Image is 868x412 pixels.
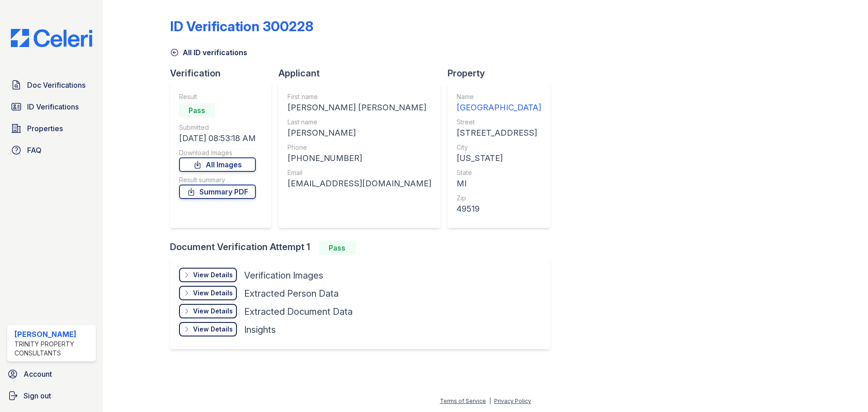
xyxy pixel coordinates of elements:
[170,47,247,58] a: All ID verifications
[457,194,541,203] div: Zip
[27,123,63,134] span: Properties
[170,241,557,255] div: Document Verification Attempt 1
[179,132,256,145] div: [DATE] 08:53:18 AM
[27,101,79,112] span: ID Verifications
[288,143,431,152] div: Phone
[288,127,431,139] div: [PERSON_NAME]
[14,329,92,340] div: [PERSON_NAME]
[440,398,486,404] a: Terms of Service
[193,270,233,279] div: View Details
[170,18,313,34] div: ID Verification 300228
[7,119,96,137] a: Properties
[457,92,541,114] a: Name [GEOGRAPHIC_DATA]
[457,92,541,101] div: Name
[319,241,355,255] div: Pass
[24,369,52,379] span: Account
[244,305,353,318] div: Extracted Document Data
[14,340,92,358] div: Trinity Property Consultants
[457,152,541,165] div: [US_STATE]
[457,143,541,152] div: City
[179,185,256,199] a: Summary PDF
[288,168,431,177] div: Email
[24,390,51,401] span: Sign out
[193,289,233,298] div: View Details
[7,141,96,159] a: FAQ
[494,398,531,404] a: Privacy Policy
[179,92,256,101] div: Result
[27,80,85,90] span: Doc Verifications
[4,29,99,47] img: CE_Logo_Blue-a8612792a0a2168367f1c8372b55b34899dd931a85d93a1a3d3e32e68fde9ad4.png
[489,398,491,404] div: |
[278,67,448,80] div: Applicant
[244,269,323,282] div: Verification Images
[179,123,256,132] div: Submitted
[179,157,256,172] a: All Images
[193,325,233,334] div: View Details
[288,118,431,127] div: Last name
[170,67,278,80] div: Verification
[244,287,339,300] div: Extracted Person Data
[288,177,431,190] div: [EMAIL_ADDRESS][DOMAIN_NAME]
[179,103,215,118] div: Pass
[288,101,431,114] div: [PERSON_NAME] [PERSON_NAME]
[244,323,276,336] div: Insights
[7,76,96,94] a: Doc Verifications
[457,177,541,190] div: MI
[193,307,233,316] div: View Details
[4,387,99,405] a: Sign out
[457,127,541,139] div: [STREET_ADDRESS]
[457,118,541,127] div: Street
[457,101,541,114] div: [GEOGRAPHIC_DATA]
[457,203,541,215] div: 49519
[179,148,256,157] div: Download Images
[457,168,541,177] div: State
[288,92,431,101] div: First name
[4,365,99,383] a: Account
[27,145,42,156] span: FAQ
[7,98,96,116] a: ID Verifications
[288,152,431,165] div: [PHONE_NUMBER]
[448,67,557,80] div: Property
[179,175,256,185] div: Result summary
